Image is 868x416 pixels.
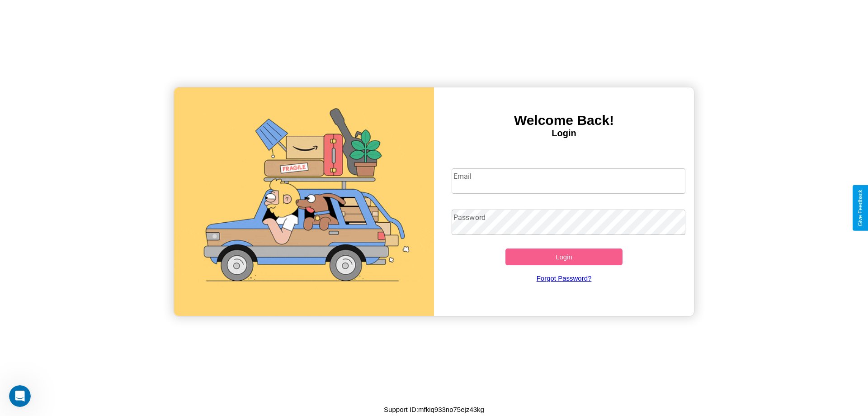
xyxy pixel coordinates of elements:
a: Forgot Password? [447,265,681,291]
button: Login [505,249,623,265]
h3: Welcome Back! [434,113,694,128]
iframe: Intercom live chat [9,385,31,407]
img: gif [174,87,434,316]
div: Give Feedback [857,190,863,226]
p: Support ID: mfkiq933no75ejz43kg [384,403,484,416]
h4: Login [434,128,694,139]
